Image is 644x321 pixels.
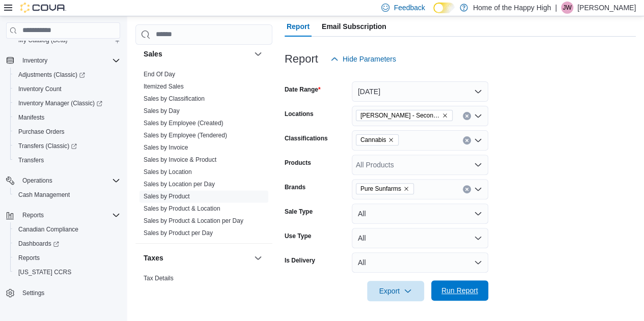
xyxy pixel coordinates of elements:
a: Sales by Product per Day [144,229,213,237]
span: Sales by Location per Day [144,180,215,188]
button: Inventory [2,53,124,68]
input: Dark Mode [433,3,455,13]
span: Inventory [22,56,47,65]
span: Adjustments (Classic) [14,69,120,81]
button: Manifests [10,110,124,125]
span: Pure Sunfarms [360,184,401,194]
button: Open list of options [474,136,482,144]
button: Reports [18,209,48,221]
span: My Catalog (Beta) [14,34,120,46]
span: Settings [18,286,120,299]
span: Report [287,16,310,37]
button: Canadian Compliance [10,222,124,237]
label: Products [285,159,311,167]
button: Clear input [463,136,471,144]
div: Taxes [135,272,272,301]
button: Inventory [18,54,51,67]
label: Use Type [285,232,311,240]
a: Sales by Product & Location per Day [144,217,243,224]
span: Inventory Count [14,83,120,95]
span: Transfers [18,156,44,164]
span: Manifests [14,111,120,124]
a: Transfers (Classic) [10,139,124,153]
span: Dark Mode [433,13,434,14]
span: Sales by Classification [144,95,205,103]
a: Inventory Count [14,83,66,95]
a: Sales by Location [144,168,192,176]
a: Dashboards [10,237,124,251]
a: Inventory Manager (Classic) [10,96,124,110]
span: Email Subscription [322,16,386,37]
div: Jacob Williams [561,2,573,14]
div: Sales [135,68,272,243]
span: Manifests [18,113,44,122]
span: [PERSON_NAME] - Second Ave - Prairie Records [360,110,440,121]
span: Sales by Invoice [144,143,188,152]
span: Transfers (Classic) [14,140,120,152]
span: Sales by Product & Location per Day [144,217,243,225]
button: Settings [2,285,124,300]
span: Purchase Orders [18,128,65,136]
button: Open list of options [474,185,482,193]
a: Cash Management [14,189,74,201]
span: Inventory Manager (Classic) [14,97,120,109]
span: [US_STATE] CCRS [18,268,71,276]
span: Operations [18,174,120,187]
span: Settings [22,289,44,297]
button: Export [367,281,424,301]
span: Cash Management [14,189,120,201]
button: All [352,252,488,273]
button: Clear input [463,112,471,120]
h3: Report [285,53,318,65]
a: Sales by Product & Location [144,205,220,212]
span: Run Report [441,285,478,296]
button: Open list of options [474,112,482,120]
a: Reports [14,252,44,264]
a: Sales by Product [144,193,190,200]
span: Operations [22,177,52,185]
p: | [555,2,557,14]
button: Hide Parameters [326,49,400,69]
button: [DATE] [352,81,488,102]
button: Taxes [144,253,250,263]
span: Canadian Compliance [14,223,120,236]
button: Open list of options [474,161,482,169]
a: [US_STATE] CCRS [14,266,75,278]
label: Date Range [285,85,321,94]
a: Sales by Day [144,107,180,114]
span: Hide Parameters [343,54,396,64]
a: Sales by Classification [144,95,205,102]
label: Is Delivery [285,256,315,265]
span: Adjustments (Classic) [18,71,85,79]
button: Remove Warman - Second Ave - Prairie Records from selection in this group [442,112,448,119]
img: Cova [20,3,66,13]
button: Operations [2,173,124,188]
a: Dashboards [14,238,63,250]
span: Export [373,281,418,301]
span: Pure Sunfarms [356,183,414,194]
a: Sales by Employee (Created) [144,120,223,127]
a: Canadian Compliance [14,223,82,236]
span: Transfers (Classic) [18,142,77,150]
span: Reports [18,254,40,262]
span: Purchase Orders [14,126,120,138]
button: All [352,228,488,248]
p: Home of the Happy High [473,2,551,14]
span: Reports [14,252,120,264]
a: End Of Day [144,71,175,78]
h3: Taxes [144,253,163,263]
span: Transfers [14,154,120,166]
button: Sales [144,49,250,59]
span: JW [563,2,571,14]
a: Inventory Manager (Classic) [14,97,106,109]
a: Settings [18,287,48,299]
span: Cash Management [18,191,70,199]
button: My Catalog (Beta) [10,33,124,47]
button: Taxes [252,252,264,264]
button: Run Report [431,280,488,301]
a: Itemized Sales [144,83,184,90]
h3: Sales [144,49,162,59]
